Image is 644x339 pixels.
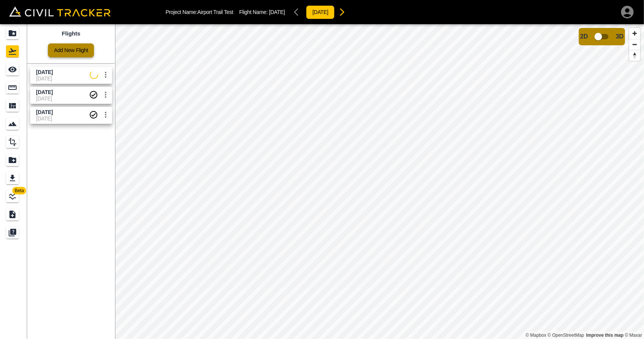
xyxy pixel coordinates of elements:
span: 3D [616,33,624,40]
canvas: Map [115,24,644,339]
img: Civil Tracker [9,6,111,17]
button: [DATE] [306,5,335,19]
button: Zoom in [629,28,640,39]
button: Zoom out [629,39,640,50]
p: Project Name: Airport Trail Test [166,9,233,15]
span: [DATE] [269,9,285,15]
a: OpenStreetMap [548,333,584,338]
a: Mapbox [526,333,546,338]
button: Reset bearing to north [629,50,640,61]
span: 2D [580,33,588,40]
p: Flight Name: [239,9,285,15]
a: Maxar [625,333,642,338]
a: Map feedback [586,333,624,338]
